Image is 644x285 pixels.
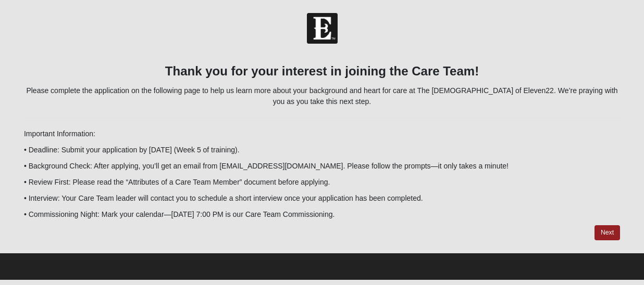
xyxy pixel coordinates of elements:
[24,145,620,156] p: • Deadline: Submit your application by [DATE] (Week 5 of training).
[595,225,620,240] a: Next
[24,85,620,107] p: Please complete the application on the following page to help us learn more about your background...
[24,129,95,138] span: Important Information:
[24,177,620,188] p: • Review First: Please read the “Attributes of a Care Team Member” document before applying.
[24,209,620,220] p: • Commissioning Night: Mark your calendar—[DATE] 7:00 PM is our Care Team Commissioning.
[307,13,338,44] img: Church of Eleven22 Logo
[24,161,620,172] p: • Background Check: After applying, you’ll get an email from [EMAIL_ADDRESS][DOMAIN_NAME]. Please...
[24,193,620,204] p: • Interview: Your Care Team leader will contact you to schedule a short interview once your appli...
[24,64,620,79] h3: Thank you for your interest in joining the Care Team!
